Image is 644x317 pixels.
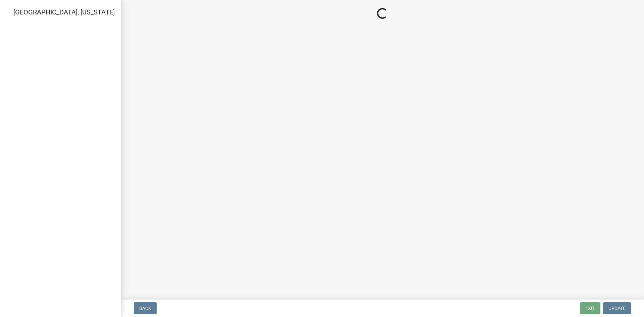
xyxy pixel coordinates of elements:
[608,306,626,311] span: Update
[580,302,600,314] button: Exit
[139,306,151,311] span: Back
[134,302,157,314] button: Back
[603,302,631,314] button: Update
[13,8,115,16] span: [GEOGRAPHIC_DATA], [US_STATE]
